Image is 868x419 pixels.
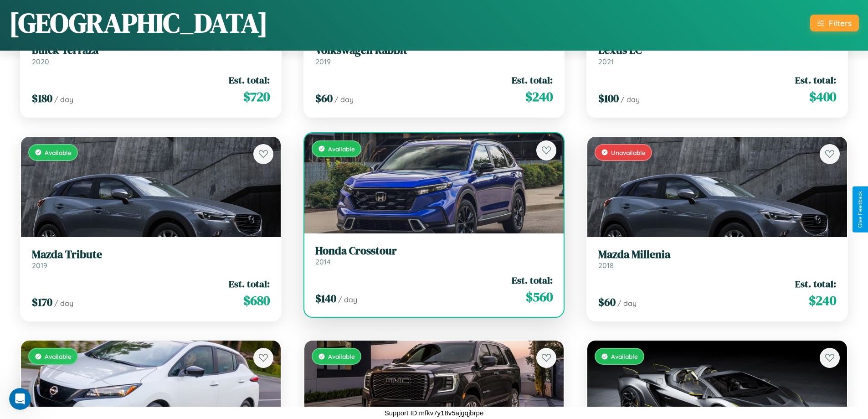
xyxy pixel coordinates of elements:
[328,145,355,153] span: Available
[315,244,553,267] a: Honda Crosstour2014
[810,15,859,31] button: Filters
[617,299,637,308] span: / day
[598,248,836,261] h3: Mazda Millenia
[315,91,333,106] span: $ 60
[525,88,553,106] span: $ 240
[598,44,836,66] a: Lexus LC2021
[829,18,852,28] div: Filters
[795,277,836,290] span: Est. total:
[598,248,836,270] a: Mazda Millenia2018
[598,295,616,310] span: $ 60
[243,291,270,310] span: $ 680
[54,95,73,104] span: / day
[229,73,270,87] span: Est. total:
[857,191,863,228] div: Give Feedback
[9,388,31,410] iframe: Intercom live chat
[315,44,553,66] a: Volkswagen Rabbit2019
[32,44,270,57] h3: Buick Terraza
[32,248,270,261] h3: Mazda Tribute
[385,407,484,419] p: Support ID: mfkv7y18v5ajgqjbrpe
[315,57,331,66] span: 2019
[526,288,553,306] span: $ 560
[45,352,72,360] span: Available
[512,274,553,287] span: Est. total:
[611,352,638,360] span: Available
[32,57,49,66] span: 2020
[32,295,52,310] span: $ 170
[328,352,355,360] span: Available
[598,91,619,106] span: $ 100
[243,88,270,106] span: $ 720
[338,295,357,304] span: / day
[315,257,331,266] span: 2014
[315,291,336,306] span: $ 140
[9,4,268,41] h1: [GEOGRAPHIC_DATA]
[334,95,354,104] span: / day
[598,44,836,57] h3: Lexus LC
[32,44,270,66] a: Buick Terraza2020
[229,277,270,290] span: Est. total:
[54,299,73,308] span: / day
[315,44,553,57] h3: Volkswagen Rabbit
[315,244,553,258] h3: Honda Crosstour
[809,88,836,106] span: $ 400
[598,57,614,66] span: 2021
[32,91,52,106] span: $ 180
[809,291,836,310] span: $ 240
[32,248,270,270] a: Mazda Tribute2019
[611,149,646,156] span: Unavailable
[32,261,47,270] span: 2019
[512,73,553,87] span: Est. total:
[621,95,640,104] span: / day
[795,73,836,87] span: Est. total:
[45,149,72,156] span: Available
[598,261,614,270] span: 2018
